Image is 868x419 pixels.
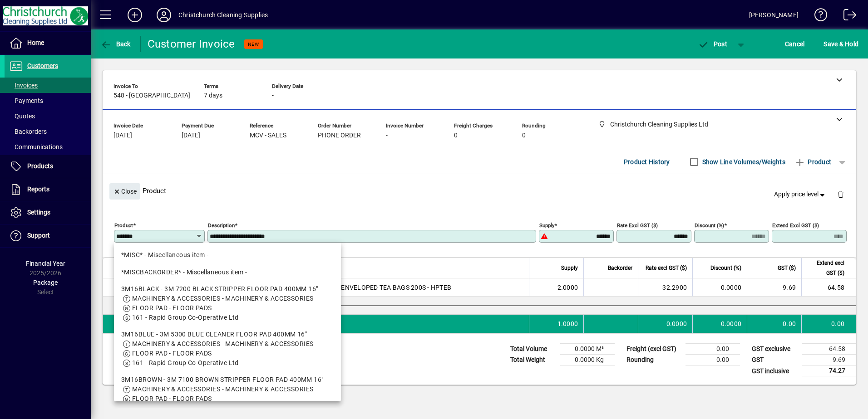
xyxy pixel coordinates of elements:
button: Post [693,36,732,52]
a: Quotes [5,108,91,124]
td: 0.0000 [692,315,747,333]
mat-label: Discount (%) [695,222,724,229]
div: 3M16BLUE - 3M 5300 BLUE CLEANER FLOOR PAD 400MM 16" [121,330,334,339]
span: ost [698,40,727,48]
button: Product History [620,154,674,170]
td: GST inclusive [747,365,802,377]
td: Total Volume [506,344,560,355]
div: *MISCBACKORDER* - Miscellaneous item - [121,268,334,277]
span: Payments [9,97,43,104]
td: Total Weight [506,355,560,365]
span: FLOOR PAD - FLOOR PADS [132,395,212,402]
button: Product [790,154,836,170]
span: Home [27,39,44,46]
td: 74.27 [802,365,856,377]
span: 1.0000 [557,319,578,328]
span: 7 days [204,92,222,99]
mat-option: 3M16BROWN - 3M 7100 BROWN STRIPPER FLOOR PAD 400MM 16" [114,371,341,417]
td: 64.58 [801,278,856,297]
app-page-header-button: Back [91,36,141,52]
span: Quotes [9,112,35,120]
span: MACHINERY & ACCESSORIES - MACHINERY & ACCESSORIES [132,340,313,347]
td: 0.0000 [692,278,747,297]
a: Support [5,224,91,247]
span: 0 [454,132,458,139]
span: Customers [27,62,58,69]
span: FLOOR PAD - FLOOR PADS [132,350,212,357]
td: 0.0000 Kg [560,355,615,365]
span: Apply price level [774,190,827,199]
a: Knowledge Base [808,2,828,31]
app-page-header-button: Close [107,187,143,195]
button: Delete [830,183,852,205]
div: [PERSON_NAME] [749,8,799,22]
a: Invoices [5,78,91,93]
span: [DATE] [113,132,132,139]
div: 0.0000 [644,319,687,328]
span: Product History [624,155,670,169]
span: MACHINERY & ACCESSORIES - MACHINERY & ACCESSORIES [132,295,313,302]
td: Freight (excl GST) [622,344,686,355]
mat-option: 3M16BLUE - 3M 5300 BLUE CLEANER FLOOR PAD 400MM 16" [114,326,341,371]
mat-label: Description [208,222,235,229]
span: MACHINERY & ACCESSORIES - MACHINERY & ACCESSORIES [132,385,313,393]
button: Save & Hold [821,36,861,52]
span: Reports [27,185,49,193]
button: Cancel [783,36,807,52]
span: MCV - SALES [250,132,286,139]
span: FLOOR PAD - FLOOR PADS [132,304,212,312]
span: Settings [27,209,50,216]
td: GST [747,355,802,365]
td: 0.00 [801,315,856,333]
span: PHONE ORDER [318,132,361,139]
a: Home [5,32,91,54]
button: Profile [149,7,178,23]
label: Show Line Volumes/Weights [700,157,785,166]
span: Product [794,155,831,169]
a: Settings [5,201,91,224]
div: *MISC* - Miscellaneous item - [121,250,334,260]
div: 3M16BLACK - 3M 7200 BLACK STRIPPER FLOOR PAD 400MM 16" [121,284,334,294]
mat-option: *MISCBACKORDER* - Miscellaneous item - [114,263,341,281]
span: Rate excl GST ($) [646,263,687,273]
span: [DATE] [182,132,200,139]
div: 32.2900 [644,283,687,292]
span: Products [27,162,53,170]
button: Back [98,36,133,52]
div: Customer Invoice [148,37,235,51]
mat-option: *MISC* - Miscellaneous item - [114,246,341,263]
td: 64.58 [802,344,856,355]
a: Payments [5,93,91,108]
span: Invoices [9,82,38,89]
td: 9.69 [802,355,856,365]
mat-label: Supply [539,222,554,229]
a: Backorders [5,124,91,139]
a: Logout [837,2,857,31]
td: 0.00 [686,344,740,355]
span: Support [27,232,50,239]
span: Financial Year [26,260,65,267]
span: 548 - [GEOGRAPHIC_DATA] [113,92,190,99]
button: Add [120,7,149,23]
span: Backorder [608,263,632,273]
span: P [714,40,718,48]
div: Christchurch Cleaning Supplies [178,8,268,22]
td: 0.0000 M³ [560,344,615,355]
span: PORTERS ENGLISH BREAKFAST ENVELOPED TEA BAGS 200S - HPTEB [246,283,451,292]
span: Back [100,40,131,48]
span: Discount (%) [710,263,741,273]
a: Products [5,155,91,178]
mat-option: 3M16BLACK - 3M 7200 BLACK STRIPPER FLOOR PAD 400MM 16" [114,281,341,326]
span: - [386,132,388,139]
span: 0 [522,132,526,139]
td: Rounding [622,355,686,365]
mat-label: Extend excl GST ($) [772,222,819,229]
td: 0.00 [747,315,801,333]
span: GST ($) [778,263,796,273]
span: Close [113,184,137,199]
button: Apply price level [770,186,830,203]
td: 9.69 [747,278,801,297]
td: GST exclusive [747,344,802,355]
span: Extend excl GST ($) [807,258,844,278]
span: - [272,92,274,99]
